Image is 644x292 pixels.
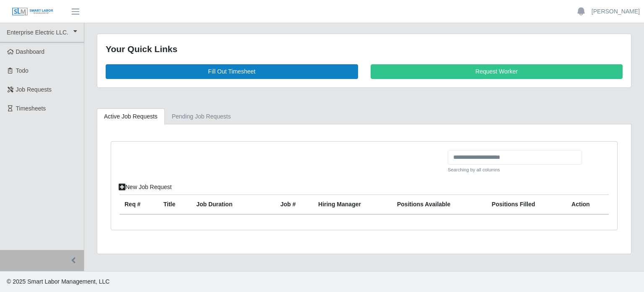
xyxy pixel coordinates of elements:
a: Request Worker [371,64,623,79]
th: Title [158,195,191,215]
small: Searching by all columns [448,166,582,174]
span: Todo [16,67,29,74]
span: Timesheets [16,105,46,112]
th: Hiring Manager [313,195,392,215]
th: Job # [275,195,313,215]
th: Action [566,195,609,215]
span: © 2025 Smart Labor Management, LLC [7,278,109,285]
a: Active Job Requests [97,108,165,125]
th: Job Duration [191,195,260,215]
div: Your Quick Links [106,42,623,56]
span: Dashboard [16,48,45,55]
th: Req # [119,195,158,215]
th: Positions Filled [487,195,566,215]
a: Fill Out Timesheet [106,64,358,79]
th: Positions Available [392,195,487,215]
span: Job Requests [16,86,52,93]
a: New Job Request [113,180,177,195]
img: SLM Logo [12,7,54,16]
a: [PERSON_NAME] [592,7,640,16]
a: Pending Job Requests [165,108,238,125]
